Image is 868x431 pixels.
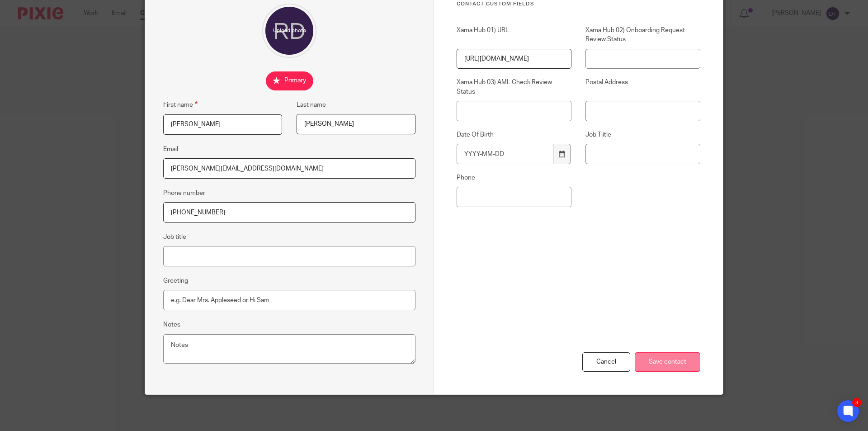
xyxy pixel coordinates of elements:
label: Xama Hub 01) URL [457,26,571,44]
input: YYYY-MM-DD [457,144,553,164]
label: Greeting [163,276,188,285]
label: Job Tiitle [585,130,700,139]
label: Xama Hub 03) AML Check Review Status [457,78,571,96]
label: Job title [163,232,186,242]
div: 3 [852,398,861,407]
label: First name [163,99,198,110]
input: Save contact [635,352,700,372]
label: Email [163,145,178,154]
div: Cancel [582,352,630,372]
input: e.g. Dear Mrs. Appleseed or Hi Sam [163,290,415,310]
label: Phone number [163,189,205,198]
label: Notes [163,320,180,329]
label: Xama Hub 02) Onboarding Request Review Status [585,26,700,44]
label: Date Of Birth [457,130,571,139]
h3: Contact Custom fields [457,0,700,8]
label: Last name [297,100,326,109]
label: Phone [457,173,571,182]
label: Postal Address [585,78,700,96]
